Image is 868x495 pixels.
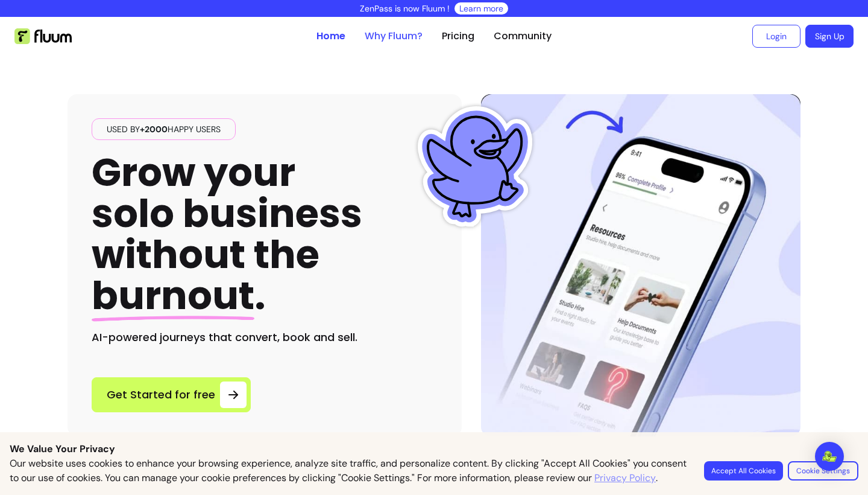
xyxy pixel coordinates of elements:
p: ZenPass is now Fluum ! [360,2,450,14]
a: Home [316,29,345,43]
a: Community [494,29,552,43]
span: burnout [92,269,254,322]
a: Sign Up [805,25,854,48]
h1: Grow your solo business without the . [92,152,362,317]
a: Get Started for free [92,377,251,412]
img: Hero [481,94,800,436]
a: Why Fluum? [365,29,423,43]
a: Privacy Policy [594,471,656,485]
p: Our website uses cookies to enhance your browsing experience, analyze site traffic, and personali... [10,456,690,485]
span: Used by happy users [102,123,225,135]
span: Get Started for free [107,386,215,403]
h2: AI-powered journeys that convert, book and sell. [92,329,438,346]
a: Login [752,25,800,48]
a: Pricing [442,29,474,43]
span: +2000 [140,124,168,135]
img: Fluum Logo [14,28,72,44]
p: We Value Your Privacy [10,442,858,456]
button: Accept All Cookies [704,461,783,481]
button: Cookie Settings [788,461,858,481]
img: Fluum Duck sticker [415,106,535,227]
a: Learn more [459,2,503,14]
div: Open Intercom Messenger [815,442,844,471]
